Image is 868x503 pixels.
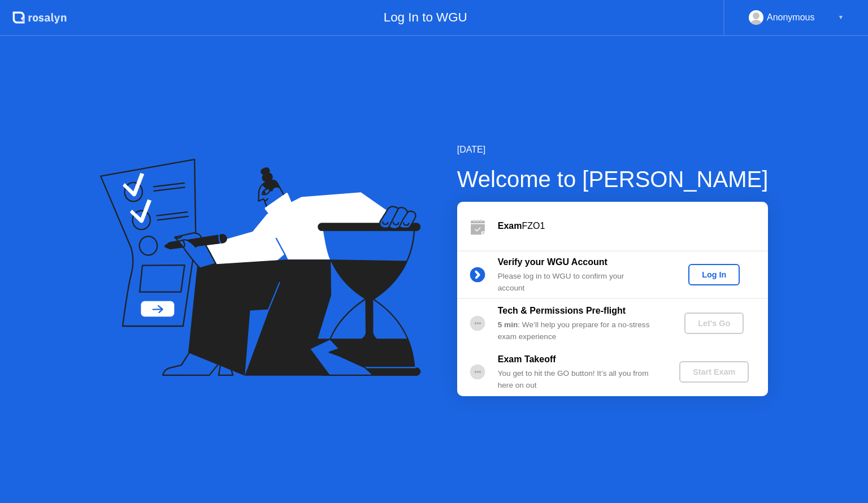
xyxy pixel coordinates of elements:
div: Please log in to WGU to confirm your account [498,271,661,294]
div: [DATE] [457,143,769,157]
div: You get to hit the GO button! It’s all you from here on out [498,368,661,391]
div: Log In [693,270,735,279]
b: Verify your WGU Account [498,257,607,267]
div: Welcome to [PERSON_NAME] [457,162,769,196]
button: Log In [688,264,740,285]
div: : We’ll help you prepare for a no-stress exam experience [498,319,661,342]
b: Exam Takeoff [498,354,556,364]
b: Tech & Permissions Pre-flight [498,306,626,315]
b: Exam [498,221,522,231]
b: 5 min [498,320,518,329]
div: Start Exam [684,367,744,376]
button: Start Exam [679,361,749,383]
div: Let's Go [689,319,739,328]
button: Let's Go [684,313,744,334]
div: ▼ [838,10,844,25]
div: Anonymous [767,10,815,25]
div: FZO1 [498,219,768,233]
